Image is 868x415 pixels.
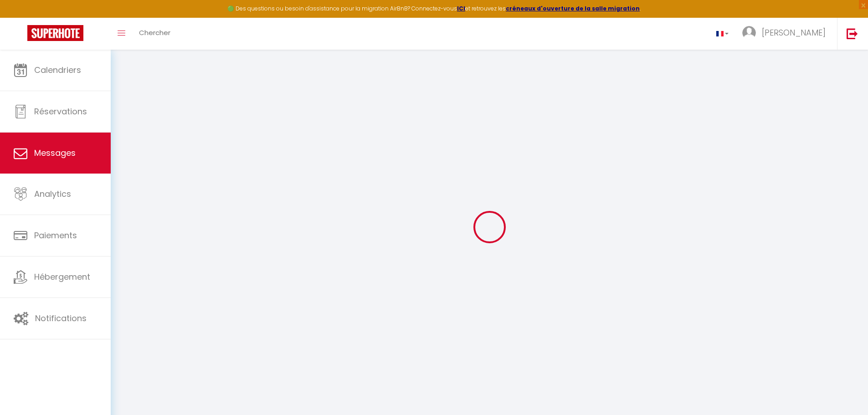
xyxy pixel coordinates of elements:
span: Paiements [34,230,77,241]
span: Notifications [35,313,87,324]
a: ... [PERSON_NAME] [735,18,837,50]
span: Messages [34,147,76,159]
img: logout [847,28,858,39]
a: ICI [457,5,465,12]
span: Analytics [34,188,71,200]
img: Super Booking [27,25,83,41]
button: Ouvrir le widget de chat LiveChat [7,4,35,31]
span: [PERSON_NAME] [762,27,826,38]
span: Chercher [139,28,170,37]
span: Réservations [34,106,87,117]
span: Calendriers [34,64,81,76]
a: Chercher [132,18,177,50]
img: ... [742,26,756,40]
span: Hébergement [34,271,90,282]
a: créneaux d'ouverture de la salle migration [506,5,640,12]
